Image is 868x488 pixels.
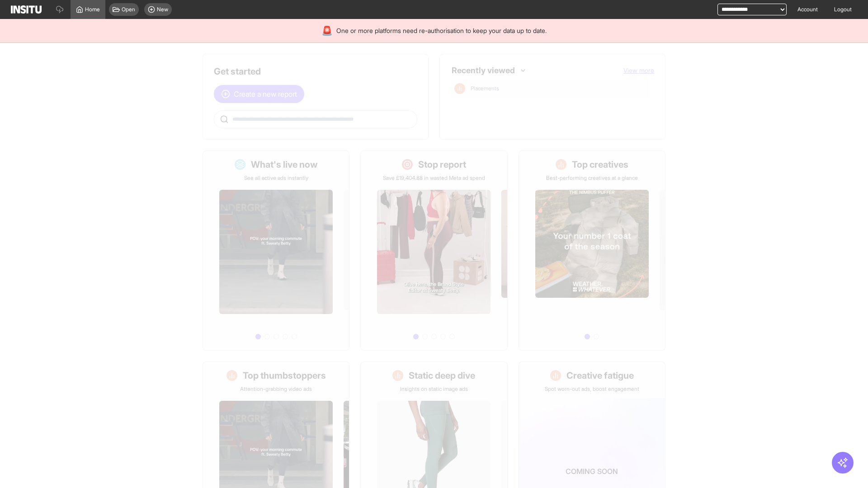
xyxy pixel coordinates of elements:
[85,6,100,13] span: Home
[11,5,42,14] img: Logo
[122,6,135,13] span: Open
[157,6,168,13] span: New
[336,26,547,35] span: One or more platforms need re-authorisation to keep your data up to date.
[321,24,333,37] div: 🚨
